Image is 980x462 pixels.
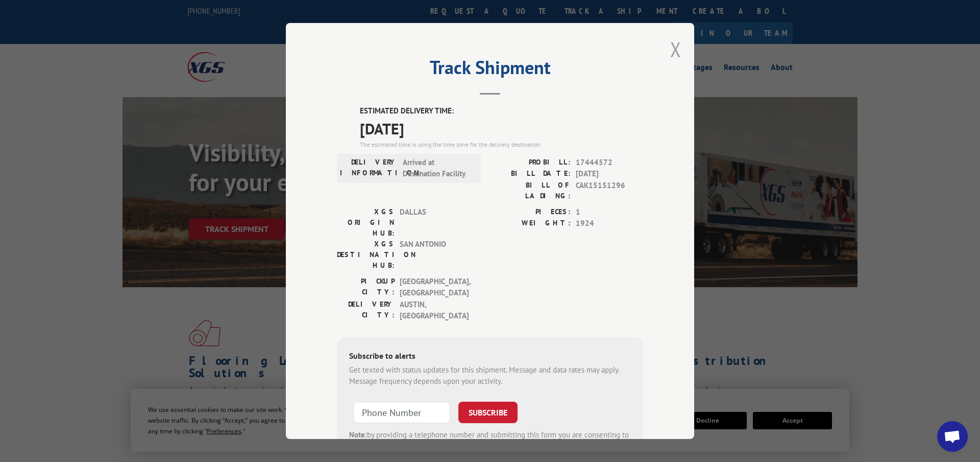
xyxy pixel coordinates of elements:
label: BILL DATE: [490,168,571,180]
span: [GEOGRAPHIC_DATA] , [GEOGRAPHIC_DATA] [400,276,469,299]
label: WEIGHT: [490,218,571,229]
span: AUSTIN , [GEOGRAPHIC_DATA] [400,299,469,322]
label: PIECES: [490,206,571,218]
label: XGS DESTINATION HUB: [337,239,395,271]
label: PICKUP CITY: [337,276,395,299]
span: [DATE] [360,117,643,140]
span: SAN ANTONIO [400,239,469,271]
span: 1924 [576,218,643,229]
label: BILL OF LADING: [490,180,571,201]
span: 17444572 [576,157,643,169]
label: ESTIMATED DELIVERY TIME: [360,105,643,117]
label: PROBILL: [490,157,571,169]
div: Get texted with status updates for this shipment. Message and data rates may apply. Message frequ... [349,364,631,387]
div: Open chat [937,421,968,452]
button: Close modal [670,36,681,63]
div: The estimated time is using the time zone for the delivery destination. [360,140,643,149]
span: 1 [576,206,643,218]
span: DALLAS [400,206,469,239]
button: SUBSCRIBE [458,402,518,423]
div: Subscribe to alerts [349,350,631,364]
span: CAK15151296 [576,180,643,201]
h2: Track Shipment [337,60,643,80]
span: Arrived at Destination Facility [403,157,472,180]
input: Phone Number [353,402,450,423]
label: DELIVERY INFORMATION: [340,157,398,180]
label: DELIVERY CITY: [337,299,395,322]
span: [DATE] [576,168,643,180]
label: XGS ORIGIN HUB: [337,206,395,239]
strong: Note: [349,430,367,440]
